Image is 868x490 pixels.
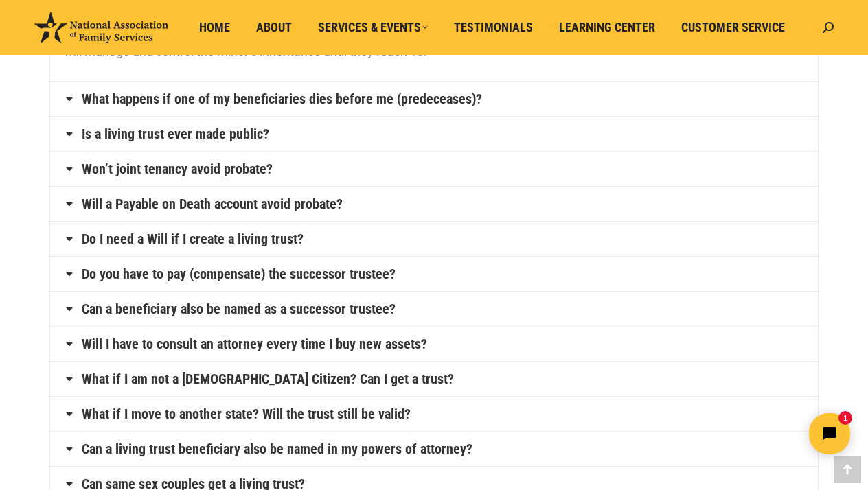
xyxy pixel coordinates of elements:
[318,20,428,35] span: Services & Events
[34,12,168,43] img: National Association of Family Services
[672,14,795,40] a: Customer Service
[82,197,343,211] a: Will a Payable on Death account avoid probate?
[82,162,273,176] a: Won’t joint tenancy avoid probate?
[454,20,533,35] span: Testimonials
[82,372,454,386] a: What if I am not a [DEMOGRAPHIC_DATA] Citizen? Can I get a trust?
[82,302,396,316] a: Can a beneficiary also be named as a successor trustee?
[559,20,655,35] span: Learning Center
[256,20,292,35] span: About
[247,14,301,40] a: About
[82,442,472,456] a: Can a living trust beneficiary also be named in my powers of attorney?
[82,232,304,246] a: Do I need a Will if I create a living trust?
[82,337,427,351] a: Will I have to consult an attorney every time I buy new assets?
[444,14,542,40] a: Testimonials
[82,267,396,281] a: Do you have to pay (compensate) the successor trustee?
[82,127,269,141] a: Is a living trust ever made public?
[199,20,230,35] span: Home
[82,92,482,106] a: What happens if one of my beneficiaries dies before me (predeceases)?
[681,20,785,35] span: Customer Service
[190,14,240,40] a: Home
[626,401,862,466] iframe: Tidio Chat
[549,14,665,40] a: Learning Center
[82,407,411,421] a: What if I move to another state? Will the trust still be valid?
